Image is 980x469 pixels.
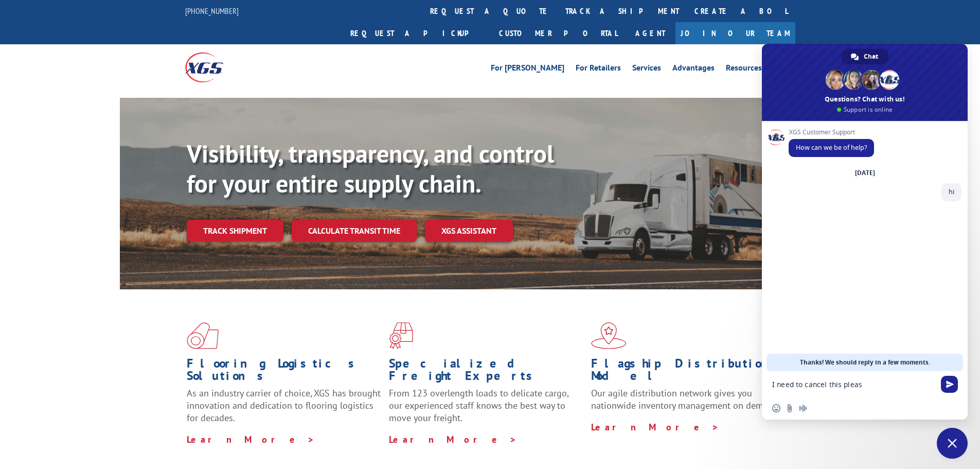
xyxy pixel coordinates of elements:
[842,49,888,64] a: Chat
[949,187,954,196] span: hi
[789,129,874,136] span: XGS Customer Support
[292,220,417,242] a: Calculate transit time
[591,357,786,387] h1: Flagship Distribution Model
[672,64,715,75] a: Advantages
[786,404,794,412] span: Send a file
[772,404,780,412] span: Insert an emoji
[625,22,675,44] a: Agent
[389,387,583,433] p: From 123 overlength loads to delicate cargo, our experienced staff knows the best way to move you...
[591,421,719,433] a: Learn More >
[187,433,315,445] a: Learn More >
[632,64,661,75] a: Services
[491,22,625,44] a: Customer Portal
[799,404,807,412] span: Audio message
[187,322,219,349] img: xgs-icon-total-supply-chain-intelligence-red
[491,64,564,75] a: For [PERSON_NAME]
[389,357,583,387] h1: Specialized Freight Experts
[425,220,513,242] a: XGS ASSISTANT
[591,387,780,411] span: Our agile distribution network gives you nationwide inventory management on demand.
[937,428,968,459] a: Close chat
[187,387,381,424] span: As an industry carrier of choice, XGS has brought innovation and dedication to flooring logistics...
[800,354,930,371] span: Thanks! We should reply in a few moments.
[941,376,958,393] span: Send
[796,143,867,152] span: How can we be of help?
[343,22,491,44] a: Request a pickup
[389,433,517,445] a: Learn More >
[187,137,554,199] b: Visibility, transparency, and control for your entire supply chain.
[591,322,627,349] img: xgs-icon-flagship-distribution-model-red
[772,371,937,397] textarea: Compose your message...
[576,64,621,75] a: For Retailers
[187,220,283,241] a: Track shipment
[864,49,878,64] span: Chat
[185,6,239,16] a: [PHONE_NUMBER]
[389,322,413,349] img: xgs-icon-focused-on-flooring-red
[675,22,795,44] a: Join Our Team
[187,357,381,387] h1: Flooring Logistics Solutions
[726,64,762,75] a: Resources
[855,170,875,176] div: [DATE]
